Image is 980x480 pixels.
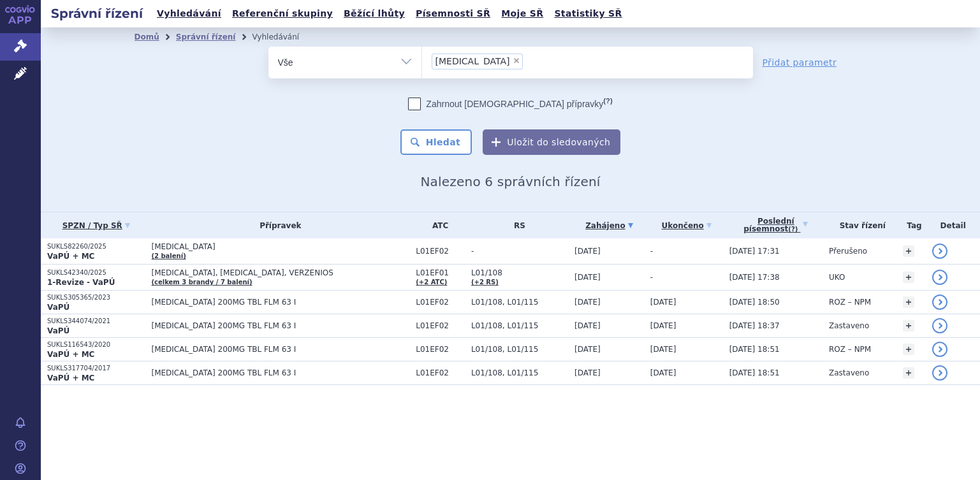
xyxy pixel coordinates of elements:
[47,303,69,312] strong: VaPÚ
[471,247,568,256] span: -
[823,212,896,238] th: Stav řízení
[932,318,947,333] a: detail
[497,5,547,22] a: Moje SŘ
[471,321,568,330] span: L01/108, L01/115
[650,345,676,354] span: [DATE]
[151,368,409,377] span: [MEDICAL_DATA] 200MG TBL FLM 63 I
[932,295,947,310] a: detail
[400,129,472,155] button: Hledat
[650,247,653,256] span: -
[829,273,845,282] span: UKO
[41,4,153,22] h2: Správní řízení
[47,350,94,359] strong: VaPÚ + MC
[903,367,914,379] a: +
[228,5,337,22] a: Referenční skupiny
[932,244,947,259] a: detail
[513,57,520,64] span: ×
[903,344,914,355] a: +
[829,345,871,354] span: ROZ – NPM
[729,212,823,238] a: Poslednípísemnost(?)
[176,33,236,41] a: Správní řízení
[932,365,947,381] a: detail
[416,247,465,256] span: L01EF02
[729,368,780,377] span: [DATE] 18:51
[471,298,568,307] span: L01/108, L01/115
[729,345,780,354] span: [DATE] 18:51
[763,56,837,69] a: Přidat parametr
[47,268,145,277] p: SUKLS42340/2025
[729,321,780,330] span: [DATE] 18:37
[151,345,409,354] span: [MEDICAL_DATA] 200MG TBL FLM 63 I
[650,321,676,330] span: [DATE]
[574,247,601,256] span: [DATE]
[650,368,676,377] span: [DATE]
[151,252,186,259] a: (2 balení)
[729,273,780,282] span: [DATE] 17:38
[829,368,869,377] span: Zastaveno
[650,217,723,235] a: Ukončeno
[896,212,926,238] th: Tag
[471,268,568,277] span: L01/108
[416,345,465,354] span: L01EF02
[416,368,465,377] span: L01EF02
[574,345,601,354] span: [DATE]
[416,321,465,330] span: L01EF02
[465,212,568,238] th: RS
[903,245,914,257] a: +
[47,326,69,335] strong: VaPÚ
[788,226,798,233] abbr: (?)
[47,278,115,287] strong: 1-Revize - VaPÚ
[145,212,409,238] th: Přípravek
[412,5,494,22] a: Písemnosti SŘ
[829,298,871,307] span: ROZ – NPM
[471,279,499,286] a: (+2 RS)
[416,298,465,307] span: L01EF02
[603,97,612,105] abbr: (?)
[471,345,568,354] span: L01/108, L01/115
[409,212,465,238] th: ATC
[903,296,914,308] a: +
[650,298,676,307] span: [DATE]
[729,298,780,307] span: [DATE] 18:50
[829,247,867,256] span: Přerušeno
[153,5,225,22] a: Vyhledávání
[650,273,653,282] span: -
[47,252,94,261] strong: VaPÚ + MC
[483,129,620,155] button: Uložit do sledovaných
[729,247,780,256] span: [DATE] 17:31
[340,5,409,22] a: Běžící lhůty
[47,242,145,251] p: SUKLS82260/2025
[151,242,409,251] span: [MEDICAL_DATA]
[435,57,510,66] span: [MEDICAL_DATA]
[47,364,145,373] p: SUKLS317704/2017
[416,268,465,277] span: L01EF01
[47,317,145,326] p: SUKLS344074/2021
[408,98,612,110] label: Zahrnout [DEMOGRAPHIC_DATA] přípravky
[47,340,145,349] p: SUKLS116543/2020
[926,212,980,238] th: Detail
[47,293,145,302] p: SUKLS305365/2023
[420,174,600,189] span: Nalezeno 6 správních řízení
[471,368,568,377] span: L01/108, L01/115
[151,279,252,286] a: (celkem 3 brandy / 7 balení)
[416,279,447,286] a: (+2 ATC)
[47,374,94,382] strong: VaPÚ + MC
[932,342,947,357] a: detail
[151,298,409,307] span: [MEDICAL_DATA] 200MG TBL FLM 63 I
[903,272,914,283] a: +
[903,320,914,331] a: +
[829,321,869,330] span: Zastaveno
[550,5,625,22] a: Statistiky SŘ
[527,53,534,69] input: [MEDICAL_DATA]
[574,368,601,377] span: [DATE]
[135,33,159,41] a: Domů
[932,270,947,285] a: detail
[574,321,601,330] span: [DATE]
[252,27,316,47] li: Vyhledávání
[574,298,601,307] span: [DATE]
[47,217,145,235] a: SPZN / Typ SŘ
[151,321,409,330] span: [MEDICAL_DATA] 200MG TBL FLM 63 I
[574,273,601,282] span: [DATE]
[151,268,409,277] span: [MEDICAL_DATA], [MEDICAL_DATA], VERZENIOS
[574,217,644,235] a: Zahájeno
